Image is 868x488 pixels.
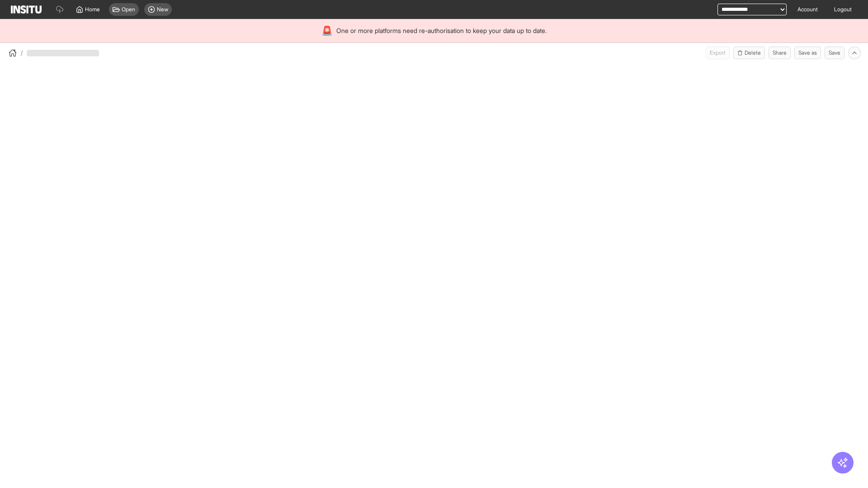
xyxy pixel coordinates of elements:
[733,47,765,59] button: Delete
[336,26,547,35] span: One or more platforms need re-authorisation to keep your data up to date.
[7,47,23,58] button: /
[21,48,23,57] span: /
[122,6,135,13] span: Open
[706,47,730,59] button: Export
[769,47,791,59] button: Share
[85,6,100,13] span: Home
[706,47,730,59] span: Can currently only export from Insights reports.
[794,47,821,59] button: Save as
[157,6,168,13] span: New
[321,24,333,37] div: 🚨
[11,5,42,14] img: Logo
[825,47,844,59] button: Save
